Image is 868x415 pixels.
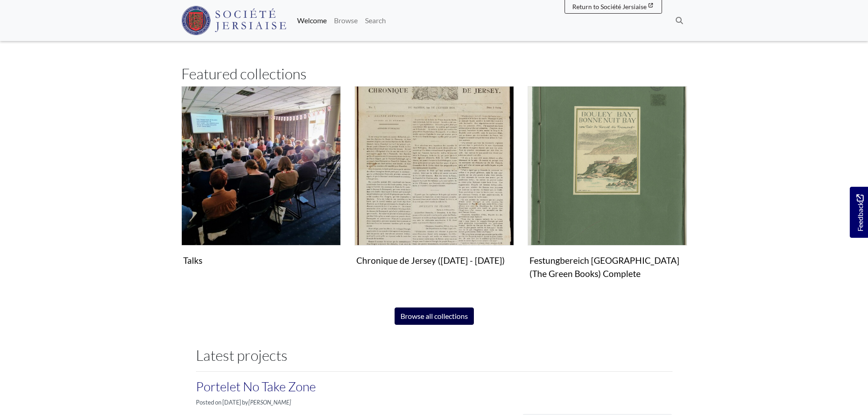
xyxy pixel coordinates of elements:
[528,86,687,246] img: Festungbereich Jersey (The Green Books) Complete
[181,86,341,246] img: Talks
[175,86,348,297] div: Subcollection
[181,6,287,35] img: Société Jersiaise
[293,11,330,30] a: Welcome
[854,194,865,231] span: Feedback
[181,65,687,82] h2: Featured collections
[330,11,361,30] a: Browse
[196,347,673,364] h2: Latest projects
[521,86,694,297] div: Subcollection
[354,86,514,246] img: Chronique de Jersey (1814 - 1959)
[181,4,287,37] a: Société Jersiaise logo
[850,187,868,238] a: Would you like to provide feedback?
[196,379,316,394] a: Portelet No Take Zone
[395,307,474,325] a: Browse all collections
[528,86,687,283] a: Festungbereich Jersey (The Green Books) CompleteFestungbereich [GEOGRAPHIC_DATA] (The Green Books...
[572,3,647,10] span: Return to Société Jersiaise
[348,86,521,297] div: Subcollection
[181,86,341,270] a: TalksTalks
[354,86,514,270] a: Chronique de Jersey (1814 - 1959)Chronique de Jersey ([DATE] - [DATE])
[181,65,687,307] section: Subcollections
[361,11,390,30] a: Search
[196,398,673,407] p: Posted on [DATE] by
[248,399,291,406] em: [PERSON_NAME]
